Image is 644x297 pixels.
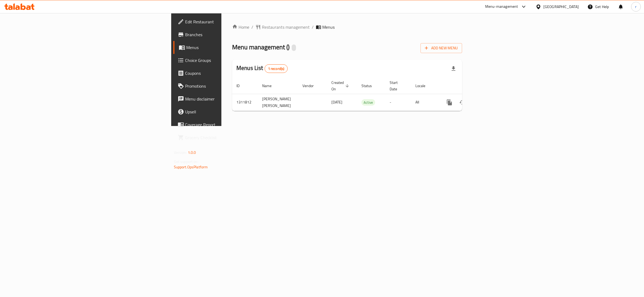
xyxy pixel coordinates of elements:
[385,94,411,111] td: -
[173,80,279,92] a: Promotions
[485,3,518,10] div: Menu-management
[174,158,199,165] span: Get support on:
[331,99,342,106] span: [DATE]
[302,83,321,89] span: Vendor
[543,4,579,10] div: [GEOGRAPHIC_DATA]
[361,99,375,106] div: Active
[255,24,310,30] a: Restaurants management
[443,96,456,109] button: more
[390,79,405,92] span: Start Date
[232,24,462,30] nav: breadcrumb
[185,31,275,38] span: Branches
[361,99,375,106] span: Active
[185,70,275,76] span: Coupons
[185,121,275,128] span: Coverage Report
[456,96,469,109] button: Change Status
[312,24,314,30] li: /
[322,24,335,30] span: Menus
[185,57,275,64] span: Choice Groups
[265,66,288,71] span: 1 record(s)
[425,45,458,51] span: Add New Menu
[411,94,439,111] td: All
[173,105,279,118] a: Upsell
[439,78,499,94] th: Actions
[185,96,275,102] span: Menu disclaimer
[236,83,247,89] span: ID
[185,18,275,25] span: Edit Restaurant
[185,109,275,115] span: Upsell
[173,28,279,41] a: Branches
[173,92,279,105] a: Menu disclaimer
[420,43,462,53] button: Add New Menu
[173,67,279,80] a: Coupons
[173,41,279,54] a: Menus
[236,64,288,73] h2: Menus List
[173,118,279,131] a: Coverage Report
[173,131,279,144] a: Grocery Checklist
[174,149,187,156] span: Version:
[188,149,196,156] span: 1.0.0
[331,79,351,92] span: Created On
[185,134,275,141] span: Grocery Checklist
[265,64,288,73] div: Total records count
[174,164,208,170] a: Support.OpsPlatform
[361,83,379,89] span: Status
[232,78,499,111] table: enhanced table
[415,83,432,89] span: Locale
[635,4,636,10] span: r
[186,44,275,51] span: Menus
[262,83,279,89] span: Name
[185,83,275,89] span: Promotions
[262,24,310,30] span: Restaurants management
[173,54,279,67] a: Choice Groups
[173,15,279,28] a: Edit Restaurant
[447,62,460,75] div: Export file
